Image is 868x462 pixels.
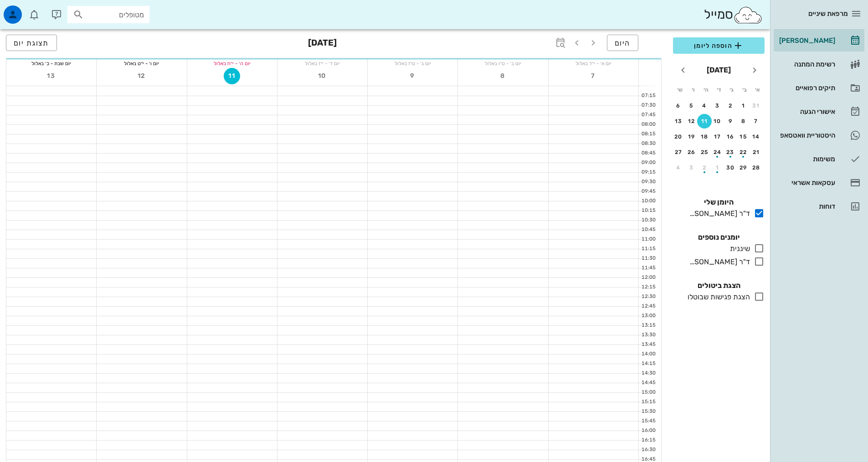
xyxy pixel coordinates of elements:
button: 5 [684,98,699,113]
div: תיקים רפואיים [777,84,835,92]
a: רשימת המתנה [774,53,864,75]
button: 28 [749,160,764,175]
div: 11:00 [639,236,657,243]
div: אישורי הגעה [777,108,835,115]
div: יום ה׳ - י״ח באלול [187,59,277,68]
button: היום [607,35,638,51]
button: 23 [723,145,738,159]
span: 10 [314,72,331,80]
button: 2 [697,160,712,175]
div: 11:45 [639,264,657,272]
div: 09:00 [639,159,657,167]
div: 13:15 [639,322,657,329]
div: 12 [684,118,699,124]
div: 6 [671,103,686,109]
div: ד"ר [PERSON_NAME] [686,257,750,267]
div: 7 [749,118,764,124]
div: 15:30 [639,408,657,416]
div: 18 [697,133,712,140]
div: 5 [684,103,699,109]
button: הוספה ליומן [673,37,765,54]
button: 26 [684,145,699,159]
div: 07:45 [639,111,657,119]
div: 16:15 [639,436,657,444]
span: 9 [405,72,421,80]
th: ד׳ [713,82,724,98]
div: 3 [684,164,699,171]
button: 4 [697,98,712,113]
div: 8 [736,118,751,124]
span: 11 [224,72,240,80]
div: 22 [736,149,751,155]
button: 13 [43,68,60,84]
span: תצוגת יום [14,39,49,47]
button: 6 [671,98,686,113]
div: 12:45 [639,303,657,310]
div: 11:30 [639,255,657,262]
div: 19 [684,133,699,140]
th: ה׳ [700,82,712,98]
button: 7 [585,68,601,84]
div: 2 [697,164,712,171]
div: 2 [723,103,738,109]
div: 10:00 [639,197,657,205]
img: SmileCloud logo [733,6,763,24]
button: 9 [723,114,738,128]
div: 12:15 [639,283,657,291]
div: 14 [749,133,764,140]
span: מרפאת שיניים [808,10,848,18]
div: רשימת המתנה [777,61,835,68]
div: יום ד׳ - י״ז באלול [277,59,367,68]
button: 14 [749,129,764,144]
div: 07:30 [639,102,657,109]
div: 14:00 [639,350,657,358]
div: 13:00 [639,312,657,320]
div: 13:30 [639,331,657,339]
div: 20 [671,133,686,140]
div: 9 [723,118,738,124]
div: 10:30 [639,216,657,224]
button: 8 [736,114,751,128]
div: 16 [723,133,738,140]
div: 15:45 [639,417,657,425]
button: 19 [684,129,699,144]
span: 12 [134,72,150,80]
div: 31 [749,103,764,109]
div: 09:15 [639,169,657,176]
div: 08:30 [639,140,657,148]
div: 15 [736,133,751,140]
button: 31 [749,98,764,113]
div: 25 [697,149,712,155]
div: 13 [671,118,686,124]
a: תיקים רפואיים [774,77,864,99]
button: 10 [314,68,331,84]
th: ג׳ [726,82,738,98]
div: 09:45 [639,188,657,195]
button: 11 [697,114,712,128]
button: 9 [405,68,421,84]
div: 29 [736,164,751,171]
div: 16:30 [639,446,657,454]
h4: היומן שלי [673,197,765,208]
div: 1 [710,164,725,171]
span: הוספה ליומן [680,40,757,51]
div: 10:45 [639,226,657,234]
div: 16:00 [639,427,657,435]
div: יום ג׳ - ט״ז באלול [368,59,457,68]
div: 10:15 [639,207,657,215]
a: דוחות [774,195,864,217]
div: 26 [684,149,699,155]
a: [PERSON_NAME] [774,30,864,51]
div: 09:30 [639,178,657,186]
div: יום שבת - כ׳ באלול [6,59,96,68]
button: 15 [736,129,751,144]
button: 20 [671,129,686,144]
div: ד"ר [PERSON_NAME] [686,208,750,219]
button: 29 [736,160,751,175]
a: אישורי הגעה [774,101,864,123]
div: הצגת פגישות שבוטלו [684,292,750,303]
div: 11 [697,118,712,124]
button: 18 [697,129,712,144]
a: משימות [774,148,864,170]
button: 12 [684,114,699,128]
